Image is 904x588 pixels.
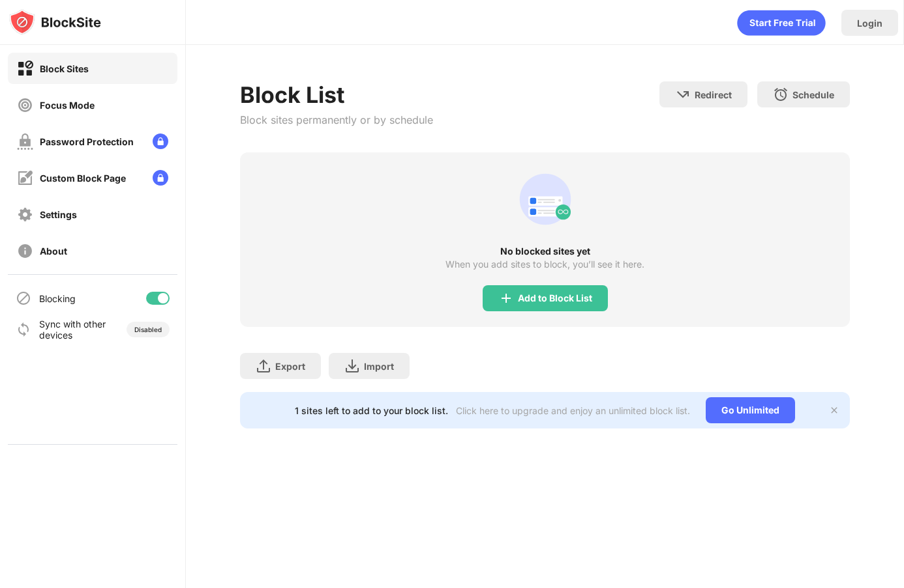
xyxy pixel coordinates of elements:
[17,97,33,113] img: focus-off.svg
[39,318,106,341] div: Sync with other devices
[518,293,592,303] div: Add to Block List
[240,81,433,108] div: Block List
[17,170,33,186] img: customize-block-page-off.svg
[706,397,795,423] div: Go Unlimited
[445,259,644,270] div: When you add sites to block, you’ll see it here.
[17,61,33,77] img: block-on.svg
[695,89,732,100] div: Redirect
[40,209,77,220] div: Settings
[40,173,126,184] div: Custom Block Page
[153,170,168,186] img: lock-menu.svg
[240,113,433,126] div: Block sites permanently or by schedule
[456,405,690,416] div: Click here to upgrade and enjoy an unlimited block list.
[40,63,89,74] div: Block Sites
[39,293,76,304] div: Blocking
[514,168,577,231] div: animation
[40,245,67,257] div: About
[275,361,305,372] div: Export
[134,326,162,333] div: Disabled
[364,361,394,372] div: Import
[153,133,168,149] img: lock-menu.svg
[40,100,95,111] div: Focus Mode
[737,10,826,36] div: animation
[295,405,448,416] div: 1 sites left to add to your block list.
[16,322,31,337] img: sync-icon.svg
[17,133,33,150] img: password-protection-off.svg
[240,246,850,257] div: No blocked sites yet
[857,18,882,29] div: Login
[16,290,31,306] img: blocking-icon.svg
[792,89,834,100] div: Schedule
[9,9,101,35] img: logo-blocksite.svg
[829,405,839,415] img: x-button.svg
[17,206,33,223] img: settings-off.svg
[40,136,134,147] div: Password Protection
[17,243,33,259] img: about-off.svg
